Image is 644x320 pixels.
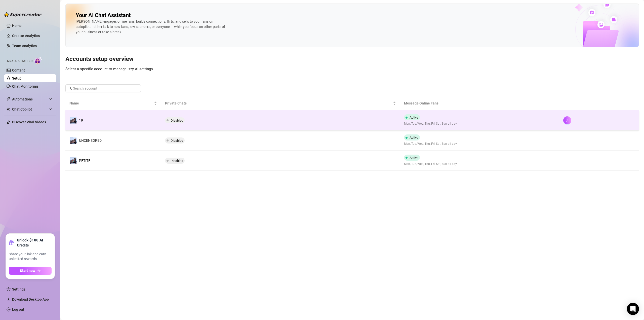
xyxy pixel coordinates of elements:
[410,116,418,119] span: Active
[410,156,418,160] span: Active
[161,96,400,110] th: Private Chats
[70,157,77,164] img: PETITE
[12,105,48,113] span: Chat Copilot
[12,307,24,311] a: Log out
[65,55,639,63] h3: Accounts setup overview
[12,32,52,40] a: Creator Analytics
[79,138,102,143] span: UNCENSORED
[12,68,25,72] a: Content
[12,44,37,48] a: Team Analytics
[70,117,77,124] img: 19
[410,136,418,139] span: Active
[12,287,25,291] a: Settings
[65,67,154,71] span: Select a specific account to manage Izzy AI settings.
[76,12,131,19] h2: Your AI Chat Assistant
[4,12,42,17] img: logo-BBDzfeDw.svg
[73,86,134,91] input: Search account
[7,297,11,301] span: download
[165,100,392,106] span: Private Chats
[12,84,38,88] a: Chat Monitoring
[400,96,559,110] th: Message Online Fans
[9,240,14,245] span: gift
[20,269,35,273] span: Start now
[79,159,90,163] span: PETITE
[7,59,32,63] span: Izzy AI Chatter
[12,120,46,124] a: Discover Viral Videos
[79,118,83,122] span: 19
[65,96,161,110] th: Name
[76,19,227,35] div: [PERSON_NAME] engages online fans, builds connections, flirts, and sells to your fans on autopilo...
[171,139,183,143] span: Disabled
[566,119,569,122] span: right
[37,269,41,272] span: arrow-right
[9,267,52,275] button: Start nowarrow-right
[171,119,183,122] span: Disabled
[68,87,72,90] span: search
[12,76,21,80] a: Setup
[7,108,10,111] img: Chat Copilot
[17,238,52,248] strong: Unlock $100 AI Credits
[7,97,11,101] span: thunderbolt
[69,100,153,106] span: Name
[12,297,49,301] span: Download Desktop App
[9,252,52,262] span: Share your link and earn unlimited rewards
[12,24,22,28] a: Home
[12,95,48,103] span: Automations
[404,121,457,126] span: Mon, Tue, Wed, Thu, Fri, Sat, Sun all day
[627,303,639,315] div: Open Intercom Messenger
[404,162,457,166] span: Mon, Tue, Wed, Thu, Fri, Sat, Sun all day
[70,137,77,144] img: UNCENSORED
[404,141,457,146] span: Mon, Tue, Wed, Thu, Fri, Sat, Sun all day
[563,116,571,124] button: right
[34,57,42,64] img: AI Chatter
[171,159,183,163] span: Disabled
